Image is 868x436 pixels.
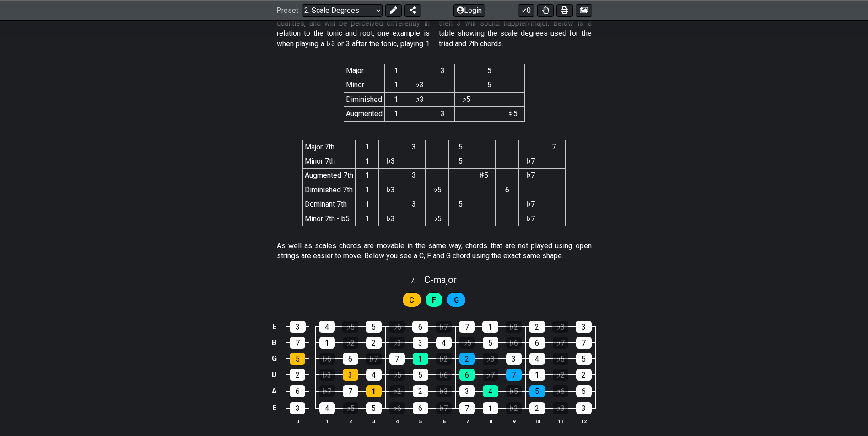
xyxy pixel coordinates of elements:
[408,78,431,92] td: ♭3
[408,92,431,106] td: ♭3
[342,321,358,333] div: ♭5
[402,197,426,212] td: 3
[356,169,379,183] td: 1
[389,385,405,397] div: ♭2
[303,212,356,226] td: Minor 7th - b5
[389,369,405,381] div: ♭5
[362,416,385,426] th: 3
[459,402,475,414] div: 7
[366,369,382,381] div: 4
[269,335,280,351] td: B
[303,169,356,183] td: Augmented 7th
[483,337,498,349] div: 5
[379,183,402,197] td: ♭3
[519,197,542,212] td: ♭7
[356,212,379,226] td: 1
[506,402,522,414] div: ♭2
[483,402,498,414] div: 1
[576,353,592,365] div: 5
[389,321,405,333] div: ♭6
[409,293,414,307] span: First enable full edit mode to edit
[277,8,592,49] p: Different scale degrees have different qualities, and will be perceived differently in relation t...
[549,416,572,426] th: 11
[424,274,457,285] span: C - major
[501,107,524,121] td: ♯5
[453,4,485,16] button: Login
[269,367,280,383] td: D
[479,416,502,426] th: 8
[339,416,362,426] th: 2
[525,416,549,426] th: 10
[519,154,542,168] td: ♭7
[459,321,475,333] div: 7
[344,107,384,121] td: Augmented
[483,369,498,381] div: ♭7
[410,276,424,286] span: 7 .
[529,321,545,333] div: 2
[502,416,525,426] th: 9
[459,337,475,349] div: ♭5
[537,4,554,16] button: Toggle Dexterity for all fretkits
[269,319,280,335] td: E
[343,385,358,397] div: 7
[319,337,335,349] div: 1
[529,337,545,349] div: 6
[529,385,545,397] div: 5
[431,107,454,121] td: 3
[277,241,592,261] p: As well as scales chords are movable in the same way, chords that are not played using open strin...
[506,369,522,381] div: 7
[449,154,472,168] td: 5
[389,353,405,365] div: 7
[436,385,452,397] div: ♭3
[315,416,339,426] th: 1
[269,351,280,367] td: G
[379,212,402,226] td: ♭3
[413,402,428,414] div: 6
[290,321,306,333] div: 3
[290,337,305,349] div: 7
[506,353,522,365] div: 3
[303,140,356,154] th: Major 7th
[459,385,475,397] div: 3
[402,140,426,154] th: 3
[572,416,595,426] th: 12
[379,154,402,168] td: ♭3
[366,385,382,397] div: 1
[319,321,335,333] div: 4
[455,416,479,426] th: 7
[426,212,449,226] td: ♭5
[506,337,522,349] div: ♭6
[519,212,542,226] td: ♭7
[576,369,592,381] div: 2
[366,402,382,414] div: 5
[404,4,421,16] button: Share Preset
[483,385,498,397] div: 4
[576,4,592,16] button: Create image
[344,92,384,106] td: Diminished
[290,402,305,414] div: 3
[483,353,498,365] div: ♭3
[436,402,452,414] div: ♭7
[303,197,356,212] td: Dominant 7th
[529,402,545,414] div: 2
[319,385,335,397] div: ♭7
[506,385,522,397] div: ♭5
[553,337,568,349] div: ♭7
[478,78,501,92] td: 5
[436,369,452,381] div: ♭6
[556,4,573,16] button: Print
[384,64,408,78] th: 1
[576,385,592,397] div: 6
[366,321,382,333] div: 5
[319,369,335,381] div: ♭3
[518,4,534,16] button: 0
[553,369,568,381] div: ♭2
[413,385,428,397] div: 2
[389,402,405,414] div: ♭6
[384,92,408,106] td: 1
[436,337,452,349] div: 4
[384,107,408,121] td: 1
[319,353,335,365] div: ♭6
[303,154,356,168] td: Minor 7th
[553,402,568,414] div: ♭3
